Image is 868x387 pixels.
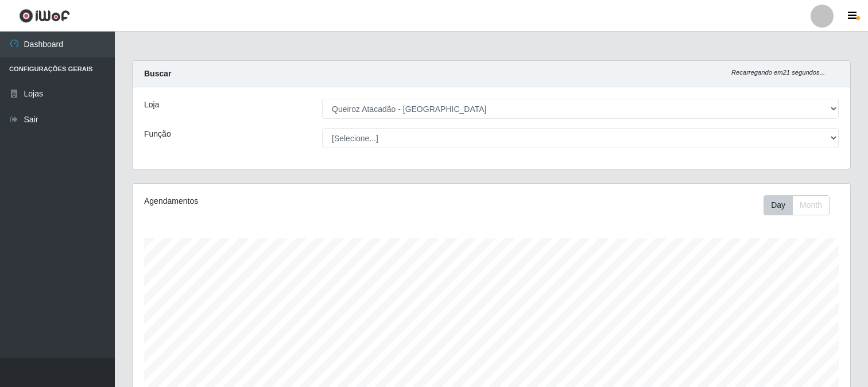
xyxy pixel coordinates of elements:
div: First group [764,195,830,215]
label: Função [144,128,171,140]
div: Agendamentos [144,195,424,207]
i: Recarregando em 21 segundos... [731,69,825,76]
div: Toolbar with button groups [764,195,839,215]
label: Loja [144,99,159,111]
strong: Buscar [144,69,171,78]
img: CoreUI Logo [19,9,70,23]
button: Month [792,195,830,215]
button: Day [764,195,793,215]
